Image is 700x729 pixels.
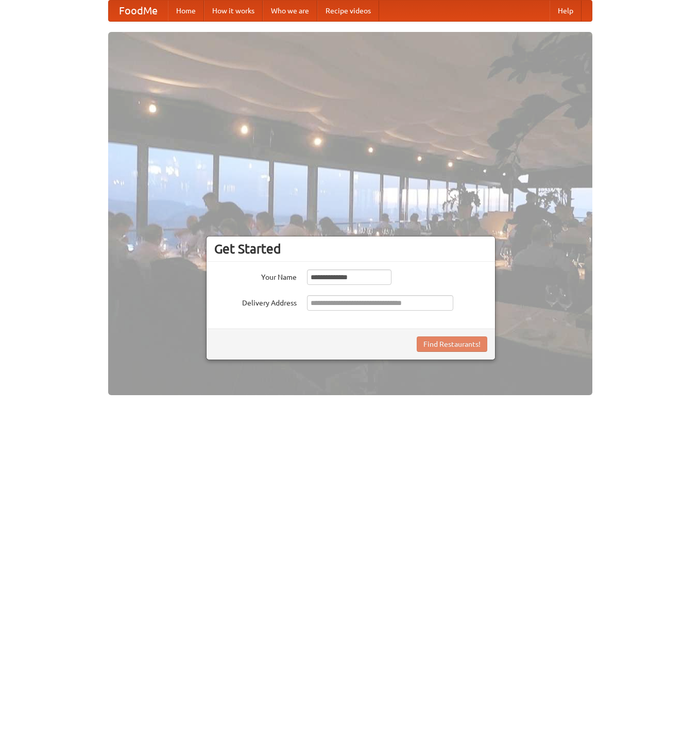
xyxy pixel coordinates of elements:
[168,1,204,21] a: Home
[263,1,317,21] a: Who we are
[317,1,379,21] a: Recipe videos
[214,269,297,282] label: Your Name
[417,336,487,352] button: Find Restaurants!
[109,1,168,21] a: FoodMe
[214,241,487,257] h3: Get Started
[214,295,297,308] label: Delivery Address
[550,1,582,21] a: Help
[204,1,263,21] a: How it works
